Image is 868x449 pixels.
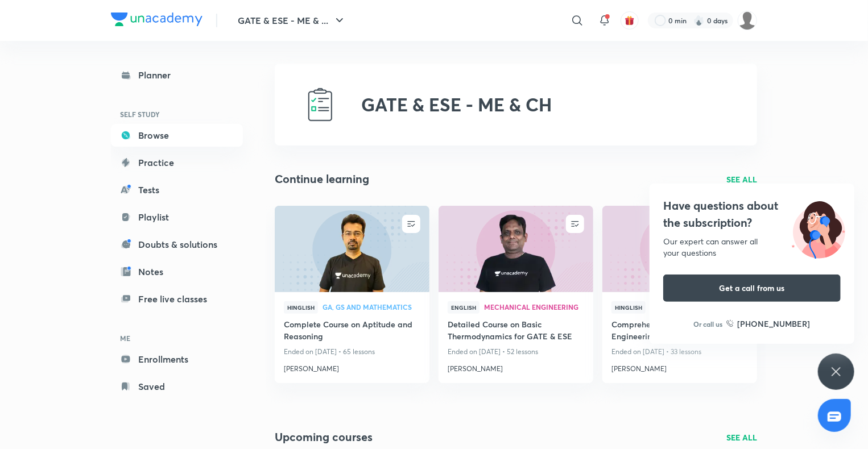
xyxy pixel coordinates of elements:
[694,319,723,329] p: Or call us
[602,206,757,292] a: new-thumbnail
[111,206,243,228] a: Playlist
[448,318,584,344] a: Detailed Course on Basic Thermodynamics for GATE & ESE
[448,359,584,374] a: [PERSON_NAME]
[275,206,429,292] a: new-thumbnail
[783,197,854,259] img: ttu_illustration_new.svg
[302,86,338,123] img: GATE & ESE - ME & CH
[323,304,420,311] a: GA, GS and Mathematics
[111,288,243,310] a: Free live classes
[284,301,318,314] span: Hinglish
[111,329,243,348] h6: ME
[111,348,243,371] a: Enrollments
[111,151,243,174] a: Practice
[111,178,243,201] a: Tests
[275,429,373,446] h2: Upcoming courses
[625,15,635,26] img: avatar
[284,344,420,359] p: Ended on [DATE] • 65 lessons
[738,318,811,330] h6: [PHONE_NUMBER]
[484,304,584,311] a: Mechanical Engineering
[693,15,705,26] img: streak
[663,197,841,231] h4: Have questions about the subscription?
[448,301,480,314] span: English
[111,233,243,256] a: Doubts & solutions
[611,301,646,314] span: Hinglish
[611,344,748,359] p: Ended on [DATE] • 33 lessons
[111,13,202,29] a: Company Logo
[484,304,584,310] span: Mechanical Engineering
[611,359,748,374] a: [PERSON_NAME]
[111,260,243,283] a: Notes
[439,206,593,292] a: new-thumbnail
[726,173,757,185] a: SEE ALL
[111,13,202,26] img: Company Logo
[111,375,243,398] a: Saved
[284,318,420,344] a: Complete Course on Aptitude and Reasoning
[663,275,841,302] button: Get a call from us
[611,318,748,344] a: Comprehensive Course on Engineering Mechanics
[273,205,431,293] img: new-thumbnail
[323,304,420,310] span: GA, GS and Mathematics
[621,11,639,30] button: avatar
[726,431,757,443] a: SEE ALL
[275,171,369,188] h2: Continue learning
[448,344,584,359] p: Ended on [DATE] • 52 lessons
[111,105,243,124] h6: SELF STUDY
[361,94,552,115] h2: GATE & ESE - ME & CH
[111,124,243,147] a: Browse
[437,205,594,293] img: new-thumbnail
[284,359,420,374] a: [PERSON_NAME]
[738,11,757,30] img: Prashant Kumar
[663,236,841,259] div: Our expert can answer all your questions
[231,9,353,32] button: GATE & ESE - ME & ...
[111,64,243,86] a: Planner
[726,318,811,330] a: [PHONE_NUMBER]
